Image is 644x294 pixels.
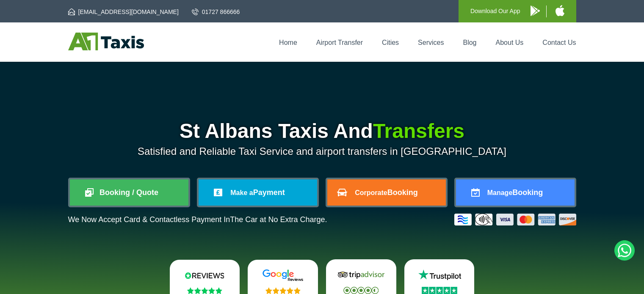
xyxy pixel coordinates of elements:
[68,215,327,224] p: We Now Accept Card & Contactless Payment In
[316,39,363,46] a: Airport Transfer
[343,287,379,294] img: Stars
[382,39,399,46] a: Cities
[487,189,513,196] span: Manage
[257,269,308,282] img: Google
[68,121,576,141] h1: St Albans Taxis And
[418,39,444,46] a: Services
[355,189,387,196] span: Corporate
[179,269,230,282] img: Reviews.io
[336,269,387,281] img: Tripadvisor
[463,39,476,46] a: Blog
[327,179,446,206] a: CorporateBooking
[68,33,144,50] img: A1 Taxis St Albans LTD
[496,39,524,46] a: About Us
[373,120,464,142] span: Transfers
[422,287,457,294] img: Stars
[470,6,520,16] p: Download Our App
[230,215,327,224] span: The Car at No Extra Charge.
[456,179,575,206] a: ManageBooking
[556,5,564,16] img: A1 Taxis iPhone App
[279,39,297,46] a: Home
[265,287,301,294] img: Stars
[531,5,540,16] img: A1 Taxis Android App
[187,287,222,294] img: Stars
[230,189,253,196] span: Make a
[68,146,576,157] p: Satisfied and Reliable Taxi Service and airport transfers in [GEOGRAPHIC_DATA]
[70,179,188,206] a: Booking / Quote
[542,39,576,46] a: Contact Us
[68,8,179,16] a: [EMAIL_ADDRESS][DOMAIN_NAME]
[199,179,317,206] a: Make aPayment
[192,8,240,16] a: 01727 866666
[414,269,465,281] img: Trustpilot
[454,214,576,225] img: Credit And Debit Cards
